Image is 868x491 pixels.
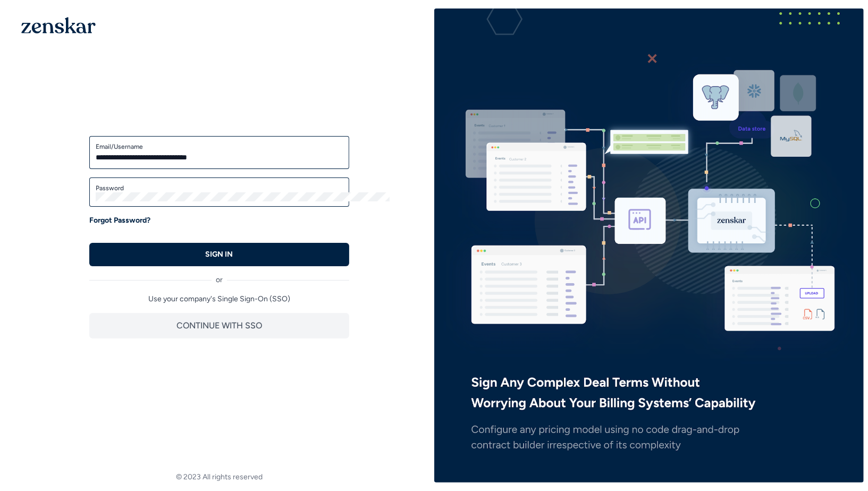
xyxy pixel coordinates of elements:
div: or [89,266,349,285]
img: 1OGAJ2xQqyY4LXKgY66KYq0eOWRCkrZdAb3gUhuVAqdWPZE9SRJmCz+oDMSn4zDLXe31Ii730ItAGKgCKgCCgCikA4Av8PJUP... [21,17,96,33]
a: Forgot Password? [89,215,150,226]
label: Password [96,184,343,192]
button: CONTINUE WITH SSO [89,313,349,338]
p: Use your company's Single Sign-On (SSO) [89,294,349,304]
p: SIGN IN [205,249,233,260]
label: Email/Username [96,142,343,151]
footer: © 2023 All rights reserved [4,472,434,482]
button: SIGN IN [89,243,349,266]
